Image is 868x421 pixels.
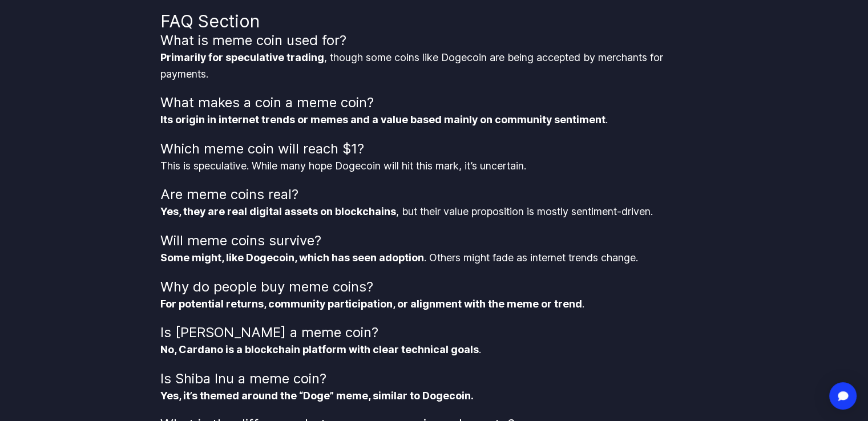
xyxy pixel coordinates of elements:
h3: Is [PERSON_NAME] a meme coin? [160,323,708,342]
div: . [160,296,708,313]
h3: Is Shiba Inu a meme coin? [160,370,708,388]
div: , but their value proposition is mostly sentiment-driven. [160,204,708,220]
strong: Yes, it’s themed around the “Doge” meme, similar to Dogecoin. [160,390,474,402]
strong: No, Cardano is a blockchain platform with clear technical goals [160,343,479,355]
div: . [160,342,708,358]
div: Open Intercom Messenger [829,382,857,410]
strong: Primarily for speculative trading [160,51,324,63]
h3: Why do people buy meme coins? [160,278,708,296]
h3: Will meme coins survive? [160,232,708,250]
h3: What is meme coin used for? [160,31,708,50]
div: , though some coins like Dogecoin are being accepted by merchants for payments. [160,50,708,82]
h2: FAQ Section [160,11,708,31]
h3: Which meme coin will reach $1? [160,140,708,158]
strong: Yes, they are real digital assets on blockchains [160,205,396,217]
strong: For potential returns, community participation, or alignment with the meme or trend [160,298,582,310]
h3: What makes a coin a meme coin? [160,94,708,112]
div: . [160,112,708,128]
strong: Its origin in internet trends or memes and a value based mainly on community sentiment [160,114,605,126]
div: . Others might fade as internet trends change. [160,250,708,266]
h3: Are meme coins real? [160,185,708,204]
strong: Some might, like Dogecoin, which has seen adoption [160,252,424,264]
div: This is speculative. While many hope Dogecoin will hit this mark, it’s uncertain. [160,158,708,175]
